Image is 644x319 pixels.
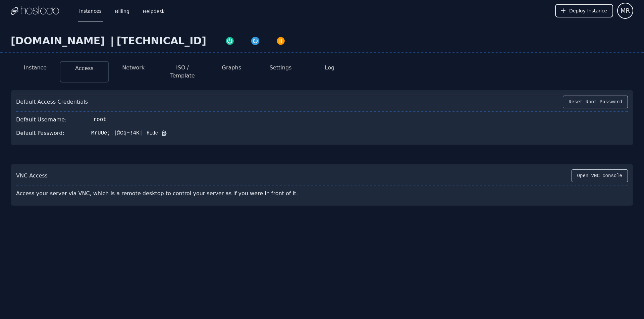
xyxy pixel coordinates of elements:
button: Graphs [222,64,241,72]
button: Hide [143,130,158,137]
button: Power Off [268,35,293,46]
div: [DOMAIN_NAME] [11,35,108,47]
button: User menu [617,3,633,19]
img: Power On [225,36,234,46]
div: root [94,116,106,124]
button: Settings [270,64,292,72]
div: | [108,35,117,47]
button: Open VNC console [572,169,628,182]
div: [TECHNICAL_ID] [117,35,206,47]
button: Instance [24,64,47,72]
span: MR [621,6,630,15]
button: Network [122,64,145,72]
button: ISO / Template [163,64,202,80]
img: Power Off [276,36,285,46]
div: Default Username: [16,116,67,124]
div: VNC Access [16,172,48,180]
div: Default Password: [16,129,64,137]
span: Deploy Instance [569,7,607,14]
div: Default Access Credentials [16,98,88,106]
img: Logo [11,6,59,16]
button: Power On [217,35,243,46]
div: MrUUe;.|@Cq~!4K| [91,129,143,137]
button: Access [75,64,94,72]
div: Access your server via VNC, which is a remote desktop to control your server as if you were in fr... [16,187,317,200]
img: Restart [251,36,260,46]
button: Restart [243,35,268,46]
button: Reset Root Password [563,96,628,108]
button: Deploy Instance [555,4,613,17]
button: Log [325,64,335,72]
